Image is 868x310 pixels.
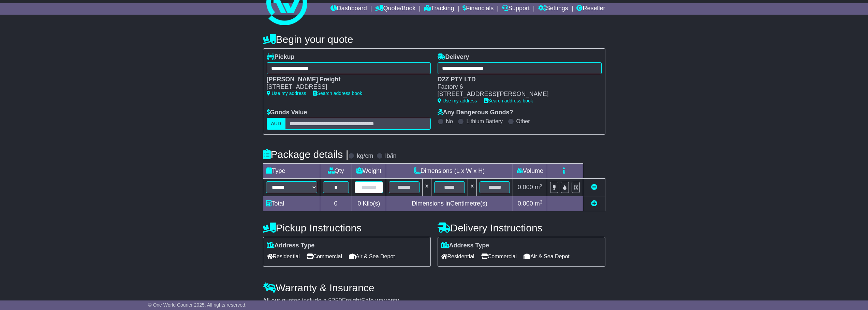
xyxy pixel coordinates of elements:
span: Commercial [481,251,517,262]
span: 0.000 [518,200,533,207]
span: © One World Courier 2025. All rights reserved. [148,302,247,308]
span: m [535,200,543,207]
a: Add new item [591,200,597,207]
div: Factory 6 [438,83,595,91]
td: Type [263,164,320,179]
h4: Delivery Instructions [438,222,605,233]
span: Air & Sea Depot [524,251,570,262]
td: Total [263,196,320,211]
h4: Pickup Instructions [263,222,431,233]
td: Volume [513,164,547,179]
a: Use my address [438,98,477,103]
label: kg/cm [357,152,373,160]
label: Goods Value [267,109,307,116]
sup: 3 [540,183,543,188]
div: [PERSON_NAME] Freight [267,76,424,83]
td: Qty [320,164,352,179]
td: Kilo(s) [352,196,386,211]
span: Commercial [307,251,342,262]
span: Residential [441,251,474,262]
label: Address Type [441,242,489,249]
a: Remove this item [591,184,597,191]
span: 0 [357,200,361,207]
td: 0 [320,196,352,211]
td: Weight [352,164,386,179]
div: D2Z PTY LTD [438,76,595,83]
div: [STREET_ADDRESS][PERSON_NAME] [438,91,595,98]
h4: Warranty & Insurance [263,282,605,293]
h4: Package details | [263,149,349,160]
span: Air & Sea Depot [349,251,395,262]
label: No [446,118,453,125]
a: Use my address [267,91,306,96]
td: Dimensions in Centimetre(s) [386,196,513,211]
label: Lithium Battery [466,118,503,125]
span: 250 [332,297,342,304]
span: m [535,184,543,191]
td: Dimensions (L x W x H) [386,164,513,179]
td: x [423,179,431,196]
div: All our quotes include a $ FreightSafe warranty. [263,297,605,305]
a: Tracking [424,3,454,15]
label: Address Type [267,242,315,249]
a: Support [502,3,530,15]
label: AUD [267,118,286,130]
td: x [468,179,476,196]
a: Settings [538,3,568,15]
a: Financials [462,3,494,15]
a: Search address book [313,91,362,96]
a: Reseller [576,3,605,15]
h4: Begin your quote [263,34,605,45]
span: Residential [267,251,300,262]
label: Delivery [438,53,469,61]
label: Pickup [267,53,295,61]
a: Dashboard [330,3,367,15]
label: lb/in [385,152,396,160]
sup: 3 [540,199,543,205]
a: Quote/Book [375,3,415,15]
span: 0.000 [518,184,533,191]
label: Any Dangerous Goods? [438,109,513,116]
a: Search address book [484,98,533,103]
div: [STREET_ADDRESS] [267,83,424,91]
label: Other [516,118,530,125]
